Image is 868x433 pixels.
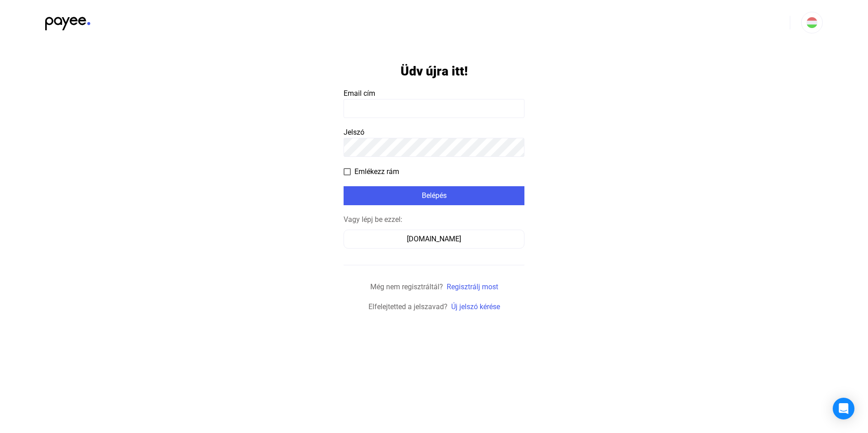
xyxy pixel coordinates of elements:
a: [DOMAIN_NAME] [344,235,524,243]
div: [DOMAIN_NAME] [347,234,521,245]
h1: Üdv újra itt! [401,63,468,79]
span: Emlékezz rám [354,166,399,177]
button: HU [801,12,823,33]
span: Még nem regisztráltál? [370,282,443,291]
span: Email cím [344,89,375,98]
div: Belépés [346,190,522,201]
div: Vagy lépj be ezzel: [344,214,524,225]
div: Open Intercom Messenger [833,398,854,419]
span: Elfelejtetted a jelszavad? [368,302,448,311]
a: Új jelszó kérése [451,302,500,311]
img: HU [807,17,817,28]
button: Belépés [344,186,524,205]
a: Regisztrálj most [447,282,498,291]
img: black-payee-blue-dot.svg [45,12,90,30]
button: [DOMAIN_NAME] [344,230,524,249]
span: Jelszó [344,128,364,136]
